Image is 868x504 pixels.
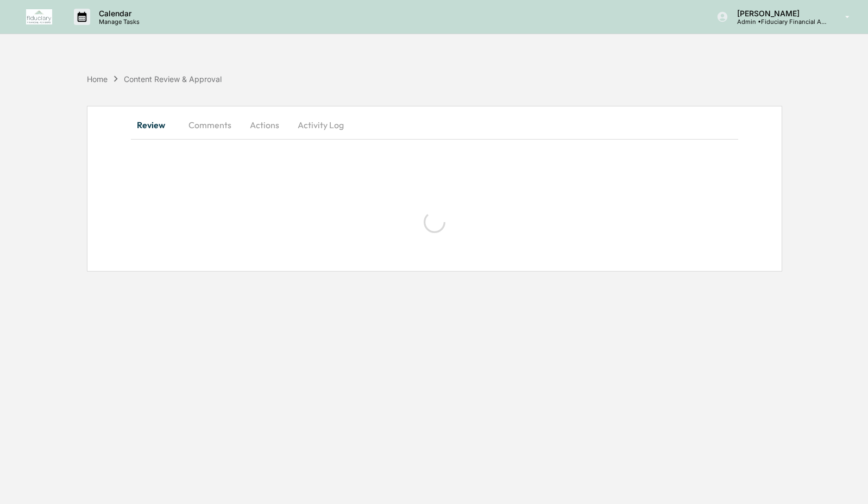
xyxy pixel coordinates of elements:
[26,9,52,24] img: logo
[289,112,353,138] button: Activity Log
[124,74,222,84] div: Content Review & Approval
[728,9,829,18] p: [PERSON_NAME]
[87,74,108,84] div: Home
[728,18,829,26] p: Admin • Fiduciary Financial Advisors
[240,112,289,138] button: Actions
[90,18,145,26] p: Manage Tasks
[131,112,180,138] button: Review
[131,112,739,138] div: secondary tabs example
[90,9,145,18] p: Calendar
[180,112,240,138] button: Comments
